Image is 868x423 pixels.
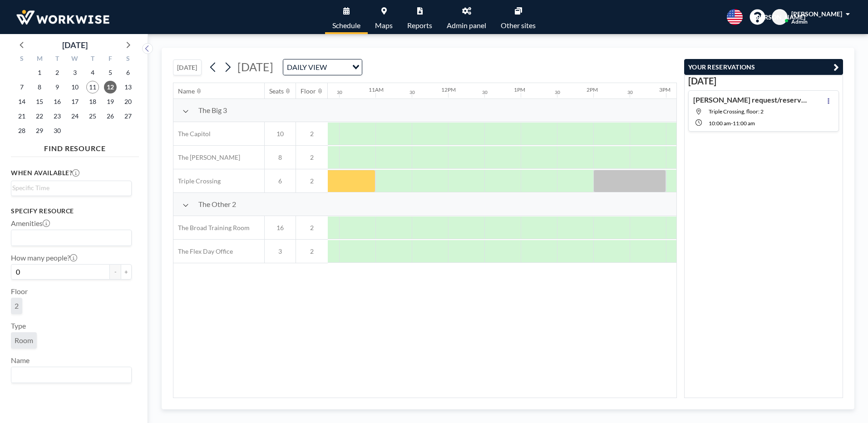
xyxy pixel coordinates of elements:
label: Name [11,356,30,365]
span: Schedule [332,22,360,29]
span: 2 [296,153,328,162]
span: Triple Crossing [173,177,221,185]
span: Wednesday, September 10, 2025 [69,81,81,93]
label: Floor [11,287,28,296]
span: Saturday, September 27, 2025 [122,110,134,123]
div: Seats [269,87,284,95]
div: 30 [555,89,560,95]
span: Other sites [501,22,536,29]
input: Search for option [12,183,126,193]
span: Tuesday, September 2, 2025 [51,66,64,79]
span: The [PERSON_NAME] [173,153,240,162]
div: T [84,54,101,65]
span: 2 [296,130,328,138]
span: [PERSON_NAME] [791,10,842,18]
span: Friday, September 12, 2025 [104,81,117,93]
div: Search for option [11,181,131,195]
div: Search for option [283,59,362,75]
div: 11AM [369,86,384,93]
div: 2PM [587,86,598,93]
button: + [121,264,132,280]
span: The Broad Training Room [173,224,250,232]
span: The Big 3 [198,106,227,115]
img: organization-logo [15,8,111,26]
span: Monday, September 15, 2025 [33,95,46,108]
span: 8 [265,153,296,162]
div: S [13,54,31,65]
button: YOUR RESERVATIONS [684,59,843,75]
div: [DATE] [62,39,88,51]
span: Maps [375,22,393,29]
span: Tuesday, September 9, 2025 [51,81,64,93]
span: 16 [265,224,296,232]
span: Thursday, September 25, 2025 [86,110,99,123]
label: Type [11,321,26,330]
div: Floor [301,87,316,95]
label: How many people? [11,253,77,262]
span: Tuesday, September 23, 2025 [51,110,64,123]
span: 2 [296,224,328,232]
span: [PERSON_NAME] [755,13,805,21]
span: 10:00 AM [709,120,731,127]
span: 2 [296,177,328,185]
span: Sunday, September 14, 2025 [15,95,28,108]
span: Friday, September 19, 2025 [104,95,117,108]
div: 3PM [659,86,671,93]
span: Wednesday, September 17, 2025 [69,95,81,108]
input: Search for option [12,369,126,381]
span: Saturday, September 13, 2025 [122,81,134,93]
div: 12PM [441,86,456,93]
span: Thursday, September 18, 2025 [86,95,99,108]
span: Room [15,336,33,345]
label: Amenities [11,219,50,228]
div: Name [178,87,195,95]
span: 3 [265,247,296,256]
div: 30 [627,89,633,95]
span: 11:00 AM [733,120,755,127]
h4: FIND RESOURCE [11,140,139,153]
span: Sunday, September 7, 2025 [15,81,28,93]
span: 10 [265,130,296,138]
button: - [110,264,121,280]
span: Sunday, September 21, 2025 [15,110,28,123]
div: M [31,54,49,65]
h3: Specify resource [11,207,132,215]
span: Saturday, September 20, 2025 [122,95,134,108]
h3: [DATE] [688,75,839,87]
span: 2 [296,247,328,256]
div: T [49,54,66,65]
span: 6 [265,177,296,185]
span: Tuesday, September 30, 2025 [51,124,64,137]
div: F [101,54,119,65]
span: Wednesday, September 24, 2025 [69,110,81,123]
input: Search for option [330,61,347,73]
span: - [731,120,733,127]
span: 2 [15,301,19,310]
span: Monday, September 8, 2025 [33,81,46,93]
span: Admin panel [447,22,486,29]
span: Sunday, September 28, 2025 [15,124,28,137]
span: DAILY VIEW [285,61,329,73]
span: Triple Crossing, floor: 2 [709,108,764,115]
span: Monday, September 1, 2025 [33,66,46,79]
button: [DATE] [173,59,202,75]
span: Friday, September 26, 2025 [104,110,117,123]
span: Reports [407,22,432,29]
span: Thursday, September 11, 2025 [86,81,99,93]
span: Friday, September 5, 2025 [104,66,117,79]
div: 30 [409,89,415,95]
span: Tuesday, September 16, 2025 [51,95,64,108]
span: Saturday, September 6, 2025 [122,66,134,79]
input: Search for option [12,232,126,244]
span: The Other 2 [198,200,236,209]
div: 30 [482,89,488,95]
span: Admin [791,18,808,25]
div: S [119,54,137,65]
span: Wednesday, September 3, 2025 [69,66,81,79]
span: The Capitol [173,130,211,138]
span: Monday, September 22, 2025 [33,110,46,123]
span: Monday, September 29, 2025 [33,124,46,137]
div: Search for option [11,367,131,383]
h4: [PERSON_NAME] request/reservation [693,95,807,104]
span: [DATE] [237,60,273,74]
